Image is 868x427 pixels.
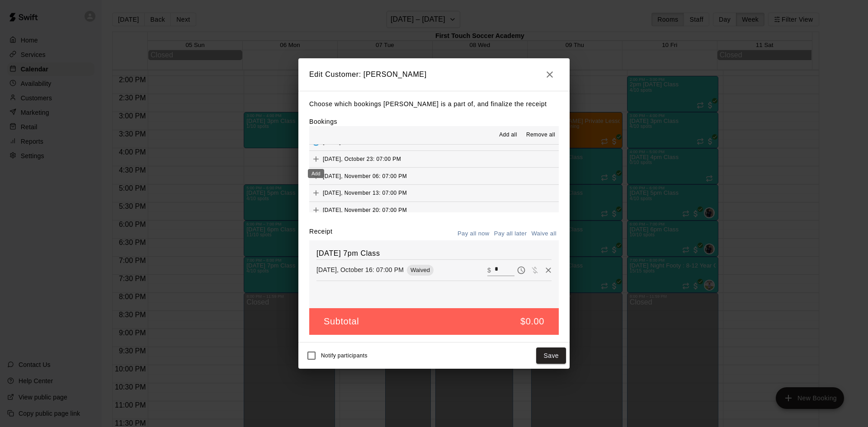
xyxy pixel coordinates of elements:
button: Add[DATE], November 20: 07:00 PM [309,202,559,219]
button: Pay all now [455,227,492,241]
button: Pay all later [492,227,529,241]
span: Add [309,155,323,162]
h6: [DATE] 7pm Class [316,248,552,259]
span: Notify participants [321,352,368,359]
button: Add[DATE], November 13: 07:00 PM [309,185,559,202]
span: Add [309,206,323,213]
span: Add [309,189,323,196]
span: Waive payment [528,266,542,273]
button: Add[DATE], October 23: 07:00 PM [309,151,559,168]
p: [DATE], October 16: 07:00 PM [316,265,404,274]
span: Pay later [514,266,528,273]
span: Remove all [526,131,555,140]
span: [DATE], October 23: 07:00 PM [323,156,401,162]
button: Remove all [523,128,559,142]
div: Add [308,169,324,178]
h2: Edit Customer: [PERSON_NAME] [298,58,570,91]
span: [DATE], November 06: 07:00 PM [323,173,407,179]
p: $ [487,266,491,275]
button: Save [536,347,566,364]
button: Add[DATE], November 06: 07:00 PM [309,168,559,184]
h5: $0.00 [520,315,544,328]
span: [DATE], November 20: 07:00 PM [323,207,407,213]
p: Choose which bookings [PERSON_NAME] is a part of, and finalize the receipt [309,99,559,110]
span: [DATE], November 13: 07:00 PM [323,190,407,196]
h5: Subtotal [324,315,359,328]
label: Receipt [309,227,332,241]
span: Waived [407,267,434,273]
span: Add [309,172,323,179]
button: Waive all [529,227,559,241]
label: Bookings [309,118,337,125]
button: Remove [542,263,555,277]
span: Add all [499,131,517,140]
button: Add all [494,128,523,142]
span: [DATE], October 16: 07:00 PM [323,139,401,145]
